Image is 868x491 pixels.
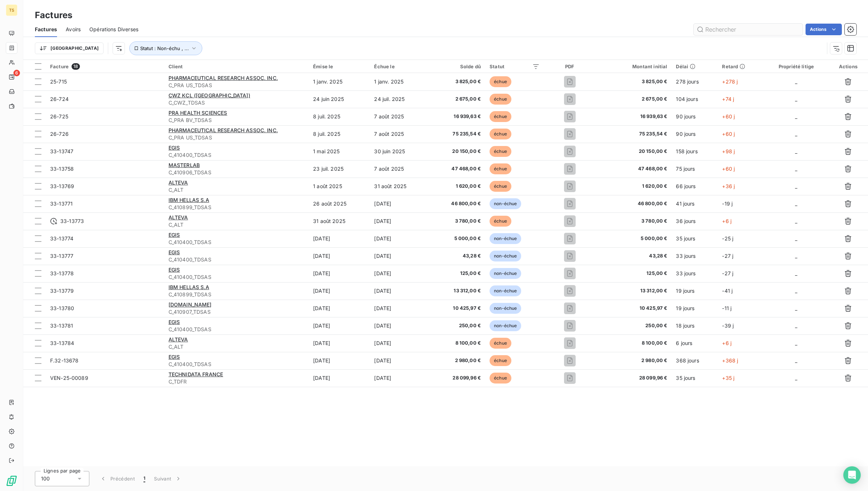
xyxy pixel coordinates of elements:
[309,230,370,247] td: [DATE]
[50,322,73,329] span: 33-13781
[795,183,797,189] span: _
[50,200,73,207] span: 33-13771
[309,90,370,108] td: 24 juin 2025
[370,282,429,300] td: [DATE]
[722,113,735,119] span: +60 j
[169,145,180,151] span: EGIS
[140,45,189,51] span: Statut : Non-échu , ...
[169,82,304,89] span: C_PRA US_TDSAS
[795,166,797,172] span: _
[370,369,429,387] td: [DATE]
[672,108,718,125] td: 90 jours
[722,64,760,69] div: Retard
[672,300,718,317] td: 19 jours
[139,471,150,486] button: 1
[35,9,72,22] h3: Factures
[600,130,668,138] span: 75 235,54 €
[795,78,797,85] span: _
[722,253,733,259] span: -27 j
[169,343,304,350] span: C_ALT
[795,340,797,346] span: _
[722,357,738,364] span: +368 j
[41,475,50,482] span: 100
[169,99,304,106] span: C_CWZ_TDSAS
[672,160,718,178] td: 75 jours
[95,471,139,486] button: Précédent
[722,78,738,85] span: +278 j
[309,369,370,387] td: [DATE]
[309,195,370,212] td: 26 août 2025
[50,183,74,189] span: 33-13769
[672,73,718,90] td: 278 jours
[600,113,668,120] span: 16 939,63 €
[169,291,304,298] span: C_410899_TDSAS
[169,162,200,168] span: MASTERLAB
[672,125,718,143] td: 90 jours
[722,183,735,189] span: +36 j
[490,233,521,244] span: non-échue
[309,160,370,178] td: 23 juil. 2025
[50,235,73,242] span: 33-13774
[672,352,718,369] td: 368 jours
[6,475,17,487] img: Logo LeanPay
[490,181,511,192] span: échue
[434,148,481,155] span: 20 150,00 €
[843,466,861,484] div: Open Intercom Messenger
[676,64,713,69] div: Délai
[600,252,668,260] span: 43,28 €
[548,64,591,69] div: PDF
[370,125,429,143] td: 7 août 2025
[169,179,188,186] span: ALTEVA
[50,113,68,119] span: 26-725
[169,75,278,81] span: PHARMACEUTICAL RESEARCH ASSOC. INC.
[309,125,370,143] td: 8 juil. 2025
[50,288,74,294] span: 33-13779
[795,96,797,102] span: _
[169,134,304,141] span: C_PRA US_TDSAS
[600,357,668,364] span: 2 980,00 €
[672,230,718,247] td: 35 jours
[490,64,540,69] div: Statut
[490,320,521,331] span: non-échue
[722,200,733,207] span: -19 j
[50,131,69,137] span: 26-726
[370,73,429,90] td: 1 janv. 2025
[795,148,797,154] span: _
[169,273,304,281] span: C_410400_TDSAS
[722,305,731,311] span: -11 j
[434,78,481,85] span: 3 825,00 €
[169,221,304,228] span: C_ALT
[722,166,735,172] span: +60 j
[600,183,668,190] span: 1 620,00 €
[795,235,797,242] span: _
[309,334,370,352] td: [DATE]
[309,212,370,230] td: 31 août 2025
[600,165,668,173] span: 47 468,00 €
[309,282,370,300] td: [DATE]
[72,63,80,70] span: 18
[490,285,521,296] span: non-échue
[600,96,668,103] span: 2 675,00 €
[309,317,370,334] td: [DATE]
[434,218,481,225] span: 3 780,00 €
[169,204,304,211] span: C_410899_TDSAS
[169,249,180,255] span: EGIS
[309,178,370,195] td: 1 août 2025
[169,326,304,333] span: C_410400_TDSAS
[169,64,304,69] div: Client
[434,64,481,69] div: Solde dû
[434,200,481,207] span: 46 800,00 €
[370,230,429,247] td: [DATE]
[169,256,304,263] span: C_410400_TDSAS
[490,76,511,87] span: échue
[169,371,223,377] span: TECHNIDATA FRANCE
[370,108,429,125] td: 7 août 2025
[50,270,74,276] span: 33-13778
[169,301,212,308] span: [DOMAIN_NAME]
[490,94,511,105] span: échue
[672,178,718,195] td: 66 jours
[795,113,797,119] span: _
[722,235,733,242] span: -25 j
[722,131,735,137] span: +60 j
[672,317,718,334] td: 18 jours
